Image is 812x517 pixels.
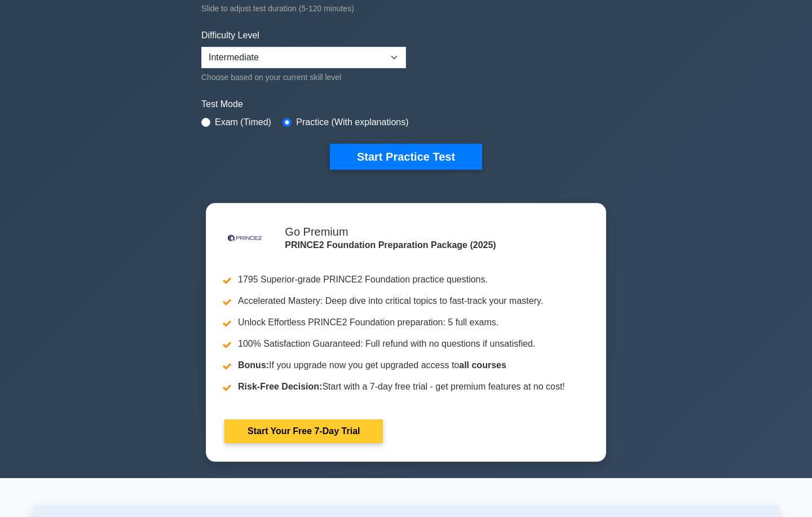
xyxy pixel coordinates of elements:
label: Practice (With explanations) [296,116,408,129]
label: Exam (Timed) [215,116,271,129]
div: Choose based on your current skill level [201,70,406,84]
label: Difficulty Level [201,29,259,42]
a: Start Your Free 7-Day Trial [224,419,383,443]
div: Slide to adjust test duration (5-120 minutes) [201,2,611,15]
button: Start Practice Test [330,144,482,170]
label: Test Mode [201,98,611,111]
